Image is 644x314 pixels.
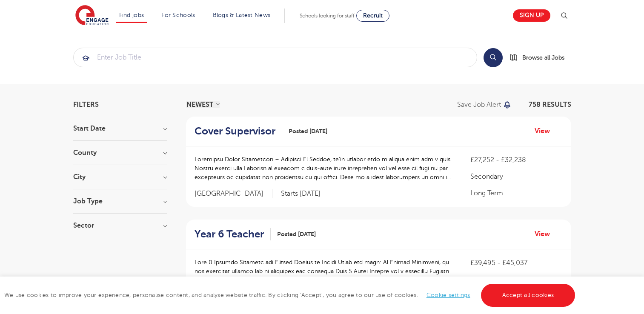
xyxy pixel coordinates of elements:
[4,292,577,298] span: We use cookies to improve your experience, personalise content, and analyse website traffic. By c...
[484,48,503,67] button: Search
[426,292,470,298] a: Cookie settings
[75,5,109,26] img: Engage Education
[119,12,144,18] a: Find jobs
[363,12,383,19] span: Recruit
[470,258,562,268] p: £39,495 - £45,037
[470,171,562,182] p: Secondary
[195,125,282,137] a: Cover Supervisor
[470,274,562,285] p: Primary
[195,155,454,182] p: Loremipsu Dolor Sitametcon – Adipisci El Seddoe, te’in utlabor etdo m aliqua enim adm v quis Nost...
[522,53,564,63] span: Browse all Jobs
[470,155,562,165] p: £27,252 - £32,238
[481,284,575,307] a: Accept all cookies
[73,149,167,156] h3: County
[195,228,264,240] h2: Year 6 Teacher
[195,189,272,198] span: [GEOGRAPHIC_DATA]
[529,101,571,108] span: 758 RESULTS
[356,10,389,22] a: Recruit
[195,258,454,285] p: Lore 0 Ipsumdo Sitametc adi Elitsed Doeius te Incidi Utlab etd magn: Al Enimad Minimveni, qu nos ...
[213,12,271,18] a: Blogs & Latest News
[509,53,571,63] a: Browse all Jobs
[161,12,195,18] a: For Schools
[73,198,167,205] h3: Job Type
[535,228,556,240] a: View
[300,13,355,19] span: Schools looking for staff
[470,188,562,198] p: Long Term
[457,101,512,108] button: Save job alert
[73,174,167,180] h3: City
[73,101,99,108] span: Filters
[289,127,327,136] span: Posted [DATE]
[457,101,501,108] p: Save job alert
[535,126,556,137] a: View
[281,189,321,198] p: Starts [DATE]
[73,125,167,132] h3: Start Date
[195,125,275,137] h2: Cover Supervisor
[513,9,550,22] a: Sign up
[73,48,477,67] div: Submit
[74,48,477,67] input: Submit
[195,228,271,240] a: Year 6 Teacher
[277,230,316,239] span: Posted [DATE]
[73,222,167,229] h3: Sector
